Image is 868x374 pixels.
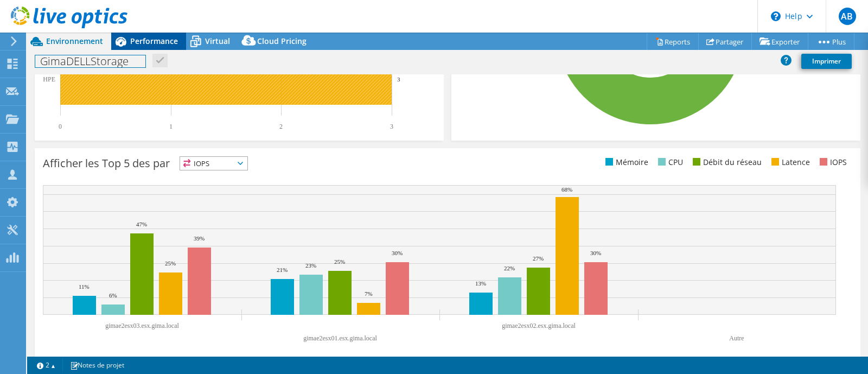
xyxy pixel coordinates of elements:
[839,8,856,25] span: AB
[43,75,55,83] text: HPE
[169,123,173,130] text: 1
[165,260,176,267] text: 25%
[392,250,403,256] text: 30%
[397,76,400,83] text: 3
[257,36,307,46] span: Cloud Pricing
[698,33,752,50] a: Partager
[504,265,515,271] text: 22%
[590,250,601,256] text: 30%
[561,186,572,193] text: 68%
[79,283,90,290] text: 11%
[279,123,283,130] text: 2
[390,123,393,130] text: 3
[655,156,683,168] li: CPU
[365,290,373,297] text: 7%
[690,156,762,168] li: Débit du réseau
[109,292,117,299] text: 6%
[303,334,377,342] text: gimae2esx01.esx.gima.local
[647,33,699,50] a: Reports
[205,36,230,46] span: Virtual
[46,36,103,46] span: Environnement
[769,156,810,168] li: Latence
[136,221,147,227] text: 47%
[29,358,63,372] a: 2
[180,157,247,170] span: IOPS
[502,322,576,329] text: gimae2esx02.esx.gima.local
[59,123,62,130] text: 0
[35,55,145,67] h1: GimaDELLStorage
[334,258,345,265] text: 25%
[62,358,132,372] a: Notes de projet
[808,33,854,50] a: Plus
[305,262,316,269] text: 23%
[801,54,852,69] a: Imprimer
[533,255,544,262] text: 27%
[105,322,179,329] text: gimae2esx03.esx.gima.local
[729,334,744,342] text: Autre
[194,235,205,242] text: 39%
[475,280,486,287] text: 13%
[603,156,648,168] li: Mémoire
[771,11,781,21] svg: \n
[817,156,847,168] li: IOPS
[130,36,178,46] span: Performance
[277,267,288,273] text: 21%
[751,33,808,50] a: Exporter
